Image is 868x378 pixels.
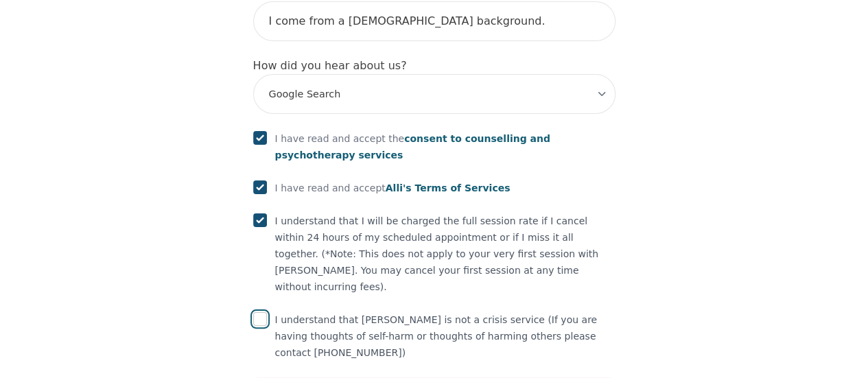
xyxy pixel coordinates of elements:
p: I have read and accept the [275,130,615,163]
p: I understand that I will be charged the full session rate if I cancel within 24 hours of my sched... [275,213,615,295]
p: I have read and accept [275,180,511,196]
label: How did you hear about us? [253,59,407,72]
p: I understand that [PERSON_NAME] is not a crisis service (If you are having thoughts of self-harm ... [275,311,615,361]
span: consent to counselling and psychotherapy services [275,133,550,161]
span: Alli's Terms of Services [386,182,511,193]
